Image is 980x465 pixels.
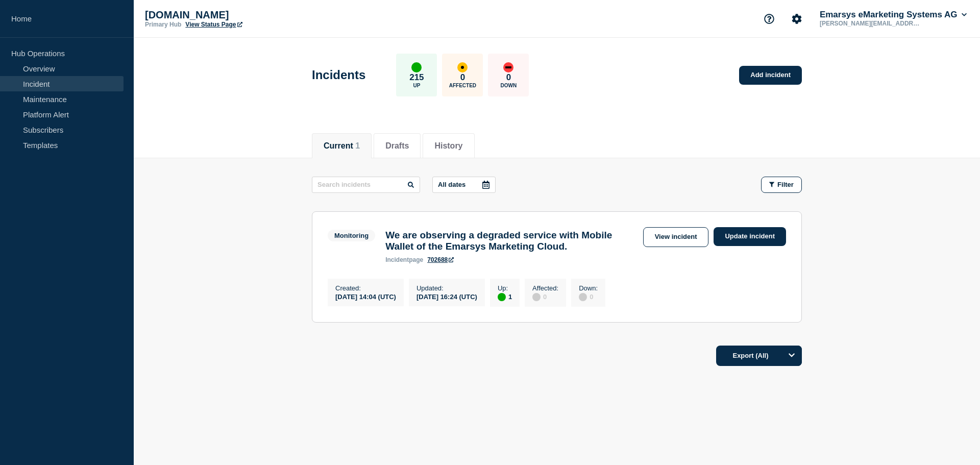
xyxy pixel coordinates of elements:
[312,68,365,82] h1: Incidents
[411,62,422,72] div: up
[503,62,513,72] div: down
[506,72,511,83] p: 0
[498,292,512,301] div: 1
[385,230,638,252] h3: We are observing a degraded service with Mobile Wallet of the Emarsys Marketing Cloud.
[460,72,465,83] p: 0
[385,256,423,263] p: page
[739,66,802,85] a: Add incident
[777,181,794,188] span: Filter
[532,284,558,292] p: Affected :
[758,8,780,30] button: Support
[498,284,512,292] p: Up :
[714,227,786,246] a: Update incident
[355,141,360,150] span: 1
[786,8,807,30] button: Account settings
[432,177,496,193] button: All dates
[427,256,454,263] a: 702688
[335,292,396,301] div: [DATE] 14:04 (UTC)
[335,284,396,292] p: Created :
[818,20,924,27] p: [PERSON_NAME][EMAIL_ADDRESS][PERSON_NAME][DOMAIN_NAME]
[434,141,462,151] button: History
[324,141,360,151] button: Current 1
[385,256,409,263] span: incident
[312,177,420,193] input: Search incidents
[438,181,465,188] p: All dates
[498,293,506,301] div: up
[328,230,375,241] span: Monitoring
[145,9,349,21] p: [DOMAIN_NAME]
[579,293,587,301] div: disabled
[385,141,409,151] button: Drafts
[579,284,598,292] p: Down :
[818,10,969,20] button: Emarsys eMarketing Systems AG
[781,346,802,366] button: Options
[532,293,541,301] div: disabled
[145,21,181,28] p: Primary Hub
[716,346,802,366] button: Export (All)
[185,21,242,28] a: View Status Page
[449,83,476,88] p: Affected
[501,83,517,88] p: Down
[416,292,477,301] div: [DATE] 16:24 (UTC)
[409,72,424,83] p: 215
[761,177,802,193] button: Filter
[532,292,558,301] div: 0
[413,83,420,88] p: Up
[579,292,598,301] div: 0
[643,227,709,247] a: View incident
[457,62,468,72] div: affected
[416,284,477,292] p: Updated :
